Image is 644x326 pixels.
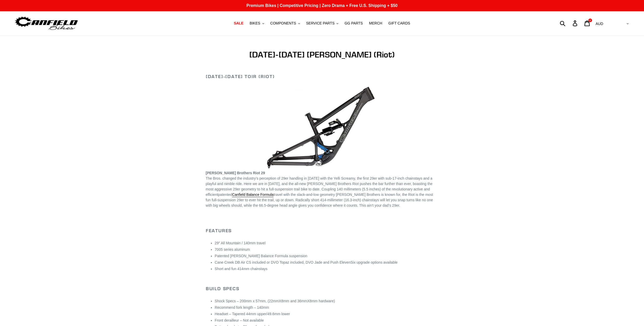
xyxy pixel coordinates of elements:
span: MERCH [369,21,382,26]
a: 2 [581,18,594,29]
span: travel with the slack-and-low geometry [PERSON_NAME] Brothers is known for, the Riot is the most ... [206,193,433,207]
input: Search [563,18,576,29]
span: SALE [234,21,243,26]
a: Canfield Balance Formula [232,193,273,197]
li: Patented [PERSON_NAME] Balance Formula suspension [215,253,438,259]
h2: FEATURES [206,228,438,233]
span: COMPONENTS [270,21,296,26]
li: 29″ All Mountain / 140mm travel [215,240,438,246]
span: GG PARTS [345,21,363,26]
li: Cane Creek DB Air CS included or DVO Topaz included, DVO Jade and Push ElevenSix upgrade options ... [215,260,438,265]
h2: [DATE]-[DATE] Toir (Riot) [206,74,438,79]
a: GIFT CARDS [386,20,413,27]
li: Recommend fork length – 140mm [215,305,438,310]
button: BIKES [247,20,267,27]
li: Shock Specs – 200mm x 57mm, (22mmX8mm and 36mmX8mm hardware) [215,298,438,304]
li: Front derailleur – Not available [215,318,438,323]
span: GIFT CARDS [388,21,410,26]
img: Canfield Bikes [14,15,79,31]
h2: BUILD SPECS [206,286,438,291]
li: Headset – Tapered 44mm upper/49.6mm lower [215,311,438,317]
a: GG PARTS [342,20,365,27]
span: 2 [589,19,591,22]
button: SERVICE PARTS [304,20,341,27]
span: SERVICE PARTS [306,21,334,26]
span: The Bros. changed the industry’s perception of 29er handling in [DATE] with the Yelli Screamy, th... [206,176,433,197]
span: patented [218,193,274,197]
a: MERCH [366,20,385,27]
button: COMPONENTS [268,20,303,27]
a: SALE [231,20,246,27]
li: Short and fun 414mm chainstays [215,266,438,272]
h1: [DATE]-[DATE] [PERSON_NAME] (Riot) [206,50,438,60]
span: BIKES [250,21,260,26]
li: 7005 series aluminum [215,247,438,252]
b: [PERSON_NAME] Brothers Riot 29 [206,171,265,175]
